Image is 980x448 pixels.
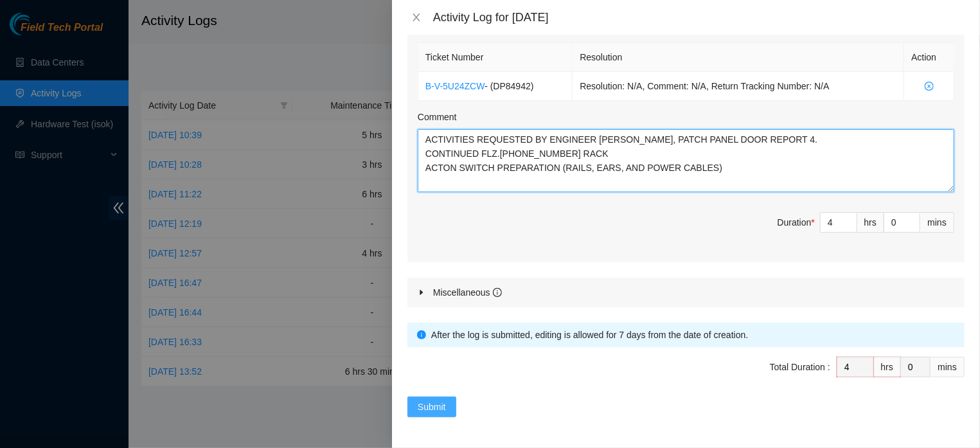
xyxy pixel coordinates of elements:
[418,43,573,72] th: Ticket Number
[493,288,502,297] span: info-circle
[485,81,533,91] span: - ( DP84942 )
[573,43,904,72] th: Resolution
[857,212,884,233] div: hrs
[407,12,425,24] button: Close
[931,357,965,377] div: mins
[770,360,830,374] div: Total Duration :
[778,215,815,229] div: Duration
[425,81,485,91] a: B-V-5U24ZCW
[433,285,502,300] div: Miscellaneous
[911,82,947,91] span: close-circle
[418,129,954,192] textarea: Comment
[433,10,965,24] div: Activity Log for [DATE]
[418,289,425,296] span: caret-right
[407,278,965,307] div: Miscellaneous info-circle
[920,212,954,233] div: mins
[407,397,456,417] button: Submit
[573,72,904,101] td: Resolution: N/A, Comment: N/A, Return Tracking Number: N/A
[904,43,954,72] th: Action
[418,400,446,414] span: Submit
[874,357,901,377] div: hrs
[431,328,955,342] div: After the log is submitted, editing is allowed for 7 days from the date of creation.
[418,110,457,124] label: Comment
[411,12,422,22] span: close
[417,330,426,339] span: info-circle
